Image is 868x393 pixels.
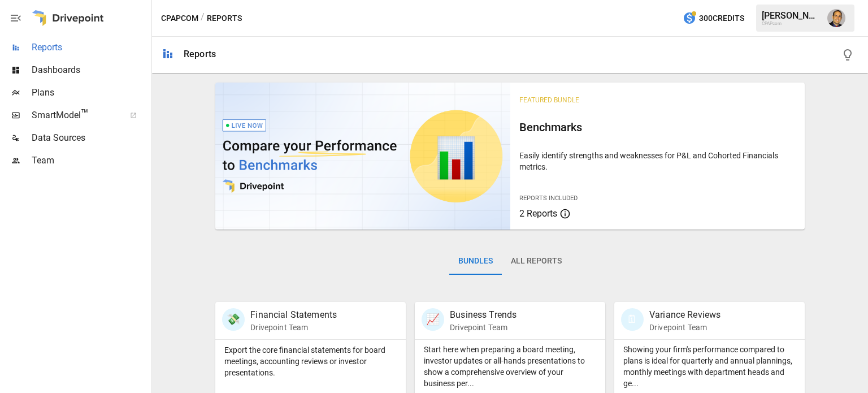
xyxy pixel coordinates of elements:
div: Reports [184,49,216,59]
span: Dashboards [32,63,149,77]
button: CPAPcom [161,11,198,25]
span: ™ [81,107,89,121]
span: Plans [32,86,149,100]
button: All Reports [502,248,571,275]
button: Bundles [449,248,502,275]
span: Data Sources [32,131,149,145]
img: video thumbnail [215,83,510,230]
p: Export the core financial statements for board meetings, accounting reviews or investor presentat... [224,344,397,378]
span: SmartModel [32,109,118,122]
div: 💸 [222,308,245,331]
p: Easily identify strengths and weaknesses for P&L and Cohorted Financials metrics. [519,150,796,172]
div: 🗓 [621,308,644,331]
p: Drivepoint Team [450,322,517,333]
span: Team [32,154,149,167]
span: Reports Included [519,195,578,202]
p: Drivepoint Team [250,322,337,333]
p: Start here when preparing a board meeting, investor updates or all-hands presentations to show a ... [424,344,596,389]
p: Drivepoint Team [649,322,721,333]
span: Reports [32,41,149,54]
span: 2 Reports [519,208,557,219]
p: Showing your firm's performance compared to plans is ideal for quarterly and annual plannings, mo... [623,344,796,389]
div: 📈 [422,308,444,331]
h6: Benchmarks [519,118,796,136]
div: / [201,11,205,25]
button: Tom Gatto [821,2,852,34]
button: 300Credits [678,8,749,29]
span: 300 Credits [699,11,744,25]
div: CPAPcom [762,21,821,26]
p: Business Trends [450,308,517,322]
div: [PERSON_NAME] [762,10,821,21]
p: Variance Reviews [649,308,721,322]
img: Tom Gatto [827,9,845,27]
p: Financial Statements [250,308,337,322]
span: Featured Bundle [519,96,579,104]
